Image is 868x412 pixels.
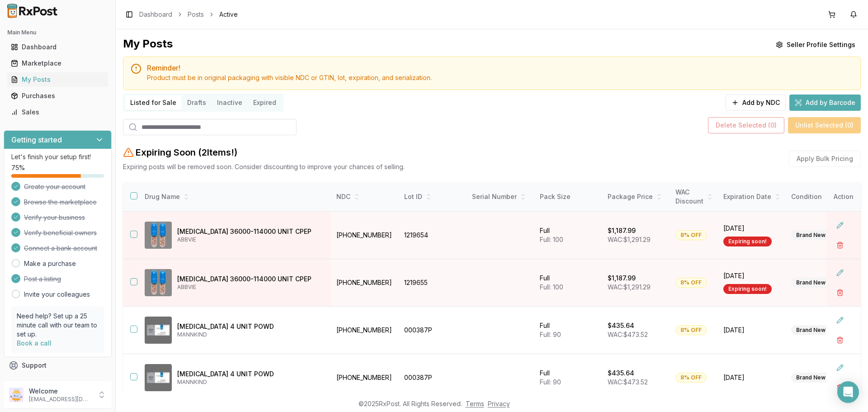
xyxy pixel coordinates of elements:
img: Creon 36000-114000 UNIT CPEP [145,222,172,249]
button: Delete [832,379,848,396]
p: [MEDICAL_DATA] 4 UNIT POWD [177,322,324,331]
div: My Posts [123,37,173,53]
p: [MEDICAL_DATA] 36000-114000 UNIT CPEP [177,275,324,284]
span: Connect a bank account [24,244,97,253]
button: Support [4,357,112,374]
button: Delete [832,237,848,253]
h2: Expiring Soon ( 2 Item s !) [136,146,237,159]
div: Sales [11,108,104,117]
button: Edit [832,217,848,233]
p: MANNKIND [177,379,324,386]
p: $1,187.99 [608,274,636,283]
a: Sales [7,104,108,120]
td: 1219654 [399,212,467,259]
button: Marketplace [4,56,112,71]
div: Brand New [791,373,830,383]
button: Edit [832,360,848,376]
th: Condition [786,182,854,212]
span: WAC: $1,291.29 [608,236,651,243]
div: Serial Number [472,192,529,201]
button: Edit [832,312,848,328]
div: Purchases [11,91,104,100]
div: My Posts [11,75,104,84]
span: Create your account [24,182,85,191]
th: Pack Size [534,182,602,212]
span: [DATE] [723,373,780,382]
td: Full [534,259,602,307]
div: Product must be in original packaging with visible NDC or GTIN, lot, expiration, and serialization. [147,73,853,82]
span: [DATE] [723,271,780,280]
p: $1,187.99 [608,226,636,235]
h3: Getting started [11,134,62,145]
button: Drafts [182,95,212,110]
span: Active [219,10,238,19]
p: Need help? Set up a 25 minute call with our team to set up. [17,312,99,339]
img: RxPost Logo [4,4,61,18]
div: WAC Discount [675,188,712,206]
td: 000387P [399,307,467,354]
span: Full: 90 [540,331,561,338]
td: [PHONE_NUMBER] [331,259,399,307]
span: Verify your business [24,213,85,222]
p: ABBVIE [177,236,324,243]
p: [EMAIL_ADDRESS][DOMAIN_NAME] [29,396,92,403]
div: Brand New [791,278,830,288]
button: Inactive [212,95,248,110]
img: Afrezza 4 UNIT POWD [145,317,172,344]
div: Expiring soon! [723,237,772,246]
span: WAC: $473.52 [608,331,648,338]
span: WAC: $473.52 [608,378,648,386]
button: Purchases [4,89,112,103]
button: Dashboard [4,40,112,54]
button: Delete [832,284,848,301]
span: Full: 100 [540,236,563,243]
span: 75 % [11,163,25,172]
p: [MEDICAL_DATA] 4 UNIT POWD [177,369,324,379]
td: 1219655 [399,259,467,307]
img: Creon 36000-114000 UNIT CPEP [145,269,172,296]
div: Marketplace [11,59,104,68]
img: User avatar [9,388,24,402]
p: Welcome [29,387,92,396]
a: Invite your colleagues [24,290,90,299]
p: Let's finish your setup first! [11,152,104,161]
span: Verify beneficial owners [24,228,97,237]
a: Privacy [488,400,510,407]
div: Expiration Date [723,192,780,201]
p: Expiring posts will be removed soon. Consider discounting to improve your chances of selling. [123,162,405,171]
a: Terms [466,400,484,407]
div: NDC [336,192,393,201]
button: Add by NDC [726,95,786,111]
div: Brand New [791,325,830,335]
p: $435.64 [608,321,634,330]
p: MANNKIND [177,331,324,338]
span: Feedback [22,377,52,386]
td: Full [534,354,602,402]
div: 8% OFF [675,278,707,288]
td: [PHONE_NUMBER] [331,354,399,402]
button: Sales [4,105,112,119]
div: Lot ID [404,192,461,201]
a: Purchases [7,88,108,104]
span: [DATE] [723,326,780,335]
button: Add by Barcode [789,95,861,111]
h5: Reminder! [147,64,853,71]
span: Browse the marketplace [24,198,97,207]
div: Dashboard [11,43,104,52]
a: Posts [188,10,204,19]
div: Expiring soon! [723,284,772,294]
div: Open Intercom Messenger [837,381,859,403]
button: Edit [832,265,848,281]
p: ABBVIE [177,284,324,291]
span: Post a listing [24,275,61,284]
img: Afrezza 4 UNIT POWD [145,364,172,391]
span: [DATE] [723,224,780,233]
td: [PHONE_NUMBER] [331,212,399,259]
button: Delete [832,332,848,348]
button: Seller Profile Settings [770,37,861,53]
div: 8% OFF [675,325,707,335]
a: Dashboard [139,10,172,19]
a: My Posts [7,71,108,88]
div: Drug Name [145,192,324,201]
button: Listed for Sale [125,95,182,110]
